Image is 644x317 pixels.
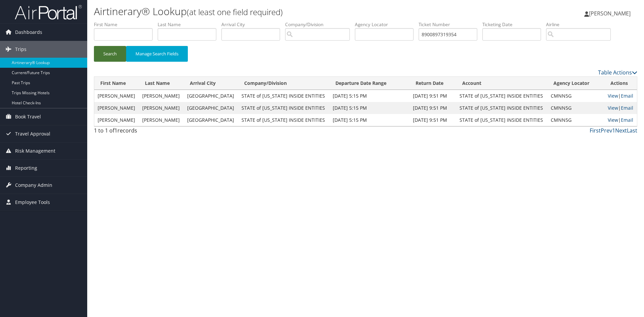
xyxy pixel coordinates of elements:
[456,90,547,102] td: STATE of [US_STATE] INSIDE ENTITIES
[410,102,456,114] td: [DATE] 9:51 PM
[604,114,637,126] td: |
[238,102,329,114] td: STATE of [US_STATE] INSIDE ENTITIES
[329,102,410,114] td: [DATE] 5:15 PM
[158,21,221,28] label: Last Name
[329,77,410,90] th: Departure Date Range: activate to sort column ascending
[627,127,637,134] a: Last
[410,114,456,126] td: [DATE] 9:51 PM
[456,114,547,126] td: STATE of [US_STATE] INSIDE ENTITIES
[94,102,139,114] td: [PERSON_NAME]
[604,102,637,114] td: |
[184,114,238,126] td: [GEOGRAPHIC_DATA]
[598,69,637,76] a: Table Actions
[15,125,50,142] span: Travel Approval
[601,127,612,134] a: Prev
[15,4,82,20] img: airportal-logo.png
[355,21,419,28] label: Agency Locator
[456,102,547,114] td: STATE of [US_STATE] INSIDE ENTITIES
[15,194,50,211] span: Employee Tools
[612,127,615,134] a: 1
[589,10,631,17] span: [PERSON_NAME]
[238,77,329,90] th: Company/Division
[139,114,183,126] td: [PERSON_NAME]
[456,77,547,90] th: Account: activate to sort column ascending
[139,90,183,102] td: [PERSON_NAME]
[15,41,26,58] span: Trips
[419,21,482,28] label: Ticket Number
[621,93,633,99] a: Email
[285,21,355,28] label: Company/Division
[126,46,188,62] button: Manage Search Fields
[94,114,139,126] td: [PERSON_NAME]
[184,77,238,90] th: Arrival City: activate to sort column ascending
[615,127,627,134] a: Next
[15,24,42,41] span: Dashboards
[139,77,183,90] th: Last Name: activate to sort column ascending
[15,160,37,176] span: Reporting
[94,21,158,28] label: First Name
[590,127,601,134] a: First
[608,105,618,111] a: View
[604,77,637,90] th: Actions
[221,21,285,28] label: Arrival City
[329,90,410,102] td: [DATE] 5:15 PM
[238,114,329,126] td: STATE of [US_STATE] INSIDE ENTITIES
[584,3,637,23] a: [PERSON_NAME]
[15,108,41,125] span: Book Travel
[329,114,410,126] td: [DATE] 5:15 PM
[139,102,183,114] td: [PERSON_NAME]
[184,90,238,102] td: [GEOGRAPHIC_DATA]
[184,102,238,114] td: [GEOGRAPHIC_DATA]
[15,143,55,159] span: Risk Management
[604,90,637,102] td: |
[94,126,222,138] div: 1 to 1 of records
[94,90,139,102] td: [PERSON_NAME]
[546,21,616,28] label: Airline
[547,114,604,126] td: CMNN5G
[547,77,604,90] th: Agency Locator: activate to sort column ascending
[547,102,604,114] td: CMNN5G
[187,6,283,17] small: (at least one field required)
[410,90,456,102] td: [DATE] 9:51 PM
[482,21,546,28] label: Ticketing Date
[238,90,329,102] td: STATE of [US_STATE] INSIDE ENTITIES
[94,77,139,90] th: First Name: activate to sort column ascending
[608,93,618,99] a: View
[94,4,456,18] h1: Airtinerary® Lookup
[621,117,633,123] a: Email
[114,127,117,134] span: 1
[15,177,52,194] span: Company Admin
[608,117,618,123] a: View
[94,46,126,62] button: Search
[621,105,633,111] a: Email
[547,90,604,102] td: CMNN5G
[410,77,456,90] th: Return Date: activate to sort column ascending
